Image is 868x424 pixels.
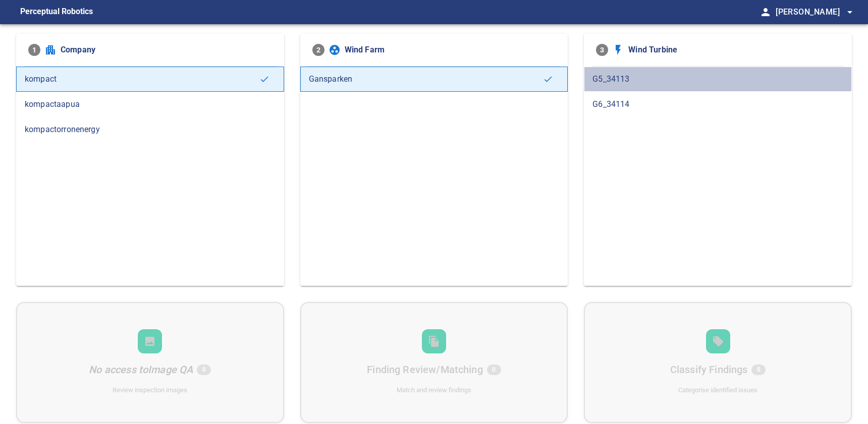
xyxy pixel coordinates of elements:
[592,73,843,85] span: G5_34113
[628,44,840,56] span: Wind Turbine
[844,6,856,18] span: arrow_drop_down
[25,73,259,85] span: kompact
[584,92,852,117] div: G6_34114
[345,44,556,56] span: Wind Farm
[772,2,856,22] button: [PERSON_NAME]
[16,117,284,142] div: kompactorronenergy
[20,4,93,20] figcaption: Perceptual Robotics
[25,98,276,110] span: kompactaapua
[584,67,852,92] div: G5_34113
[300,67,568,92] div: Gansparken
[312,44,324,56] span: 2
[28,44,40,56] span: 1
[25,124,276,136] span: kompactorronenergy
[16,67,284,92] div: kompact
[16,92,284,117] div: kompactaapua
[776,5,856,19] span: [PERSON_NAME]
[592,98,843,110] span: G6_34114
[61,44,272,56] span: Company
[309,73,544,85] span: Gansparken
[759,6,772,18] span: person
[596,44,608,56] span: 3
